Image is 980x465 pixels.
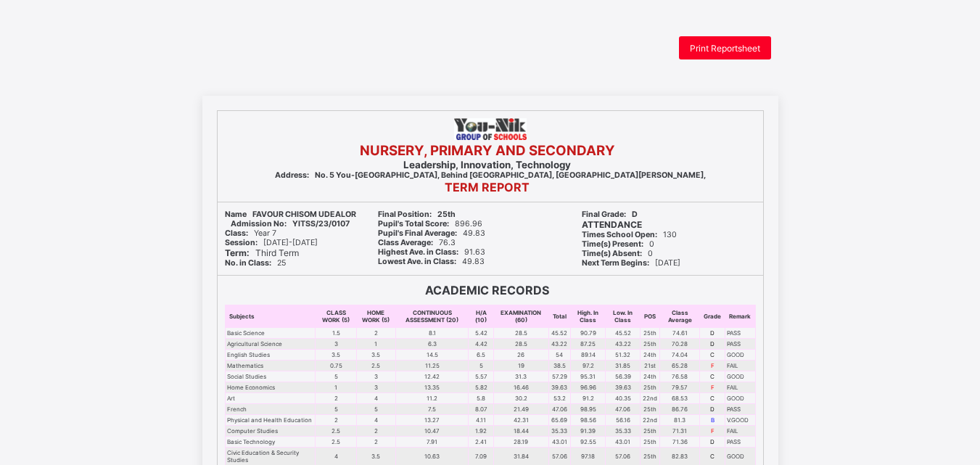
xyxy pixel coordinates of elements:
td: 43.01 [606,437,641,448]
td: 22nd [640,393,659,404]
td: 11.25 [396,361,469,371]
td: GOOD [725,393,755,404]
b: Pupil's Final Average: [378,229,457,238]
td: 43.22 [548,339,570,350]
td: 21st [640,361,659,371]
td: 14.5 [396,350,469,361]
b: No. in Class: [225,258,271,268]
b: ATTENDANCE [582,219,642,230]
td: 5.82 [469,382,494,393]
span: 25 [225,258,286,268]
td: 24th [640,350,659,361]
td: 90.79 [570,328,605,339]
td: D [700,437,725,448]
th: CONTINUOUS ASSESSMENT (20) [396,305,469,328]
td: C [700,350,725,361]
td: 13.27 [396,415,469,426]
td: 2 [316,415,357,426]
span: 49.83 [378,229,485,238]
td: FAIL [725,382,755,393]
td: 2 [356,437,395,448]
td: Art [225,393,316,404]
b: Admission No: [231,219,287,229]
td: 31.3 [493,371,548,382]
td: 3.5 [356,350,395,361]
td: French [225,404,316,415]
td: 2.5 [316,437,357,448]
b: Times School Open: [582,230,657,239]
td: 91.39 [570,426,605,437]
td: 35.33 [606,426,641,437]
td: 16.46 [493,382,548,393]
td: 5.57 [469,371,494,382]
td: 2 [316,393,357,404]
td: Social Studies [225,371,316,382]
th: H/A (10) [469,305,494,328]
th: Low. In Class [606,305,641,328]
td: 5.42 [469,328,494,339]
td: 98.56 [570,415,605,426]
td: 5 [316,404,357,415]
td: 71.31 [659,426,700,437]
td: 22nd [640,415,659,426]
td: 1.92 [469,426,494,437]
td: F [700,382,725,393]
td: Agricultural Science [225,339,316,350]
span: No. 5 You-[GEOGRAPHIC_DATA], Behind [GEOGRAPHIC_DATA], [GEOGRAPHIC_DATA][PERSON_NAME], [275,170,706,180]
td: B [700,415,725,426]
td: 70.28 [659,339,700,350]
td: 2 [356,426,395,437]
td: 8.07 [469,404,494,415]
td: PASS [725,339,755,350]
td: 38.5 [548,361,570,371]
b: Final Position: [378,210,432,219]
td: 96.96 [570,382,605,393]
td: F [700,361,725,371]
b: Highest Ave. in Class: [378,247,458,257]
td: 42.31 [493,415,548,426]
span: 0 [582,249,653,258]
b: ACADEMIC RECORDS [425,283,549,297]
td: 65.28 [659,361,700,371]
td: PASS [725,437,755,448]
td: 25th [640,426,659,437]
th: POS [640,305,659,328]
td: 53.2 [548,393,570,404]
span: [DATE]-[DATE] [225,238,318,247]
td: 21.49 [493,404,548,415]
td: 28.5 [493,339,548,350]
td: 7.91 [396,437,469,448]
td: 54 [548,350,570,361]
td: 6.5 [469,350,494,361]
b: Name [225,210,247,219]
td: 35.33 [548,426,570,437]
td: 5.8 [469,393,494,404]
td: 3 [316,339,357,350]
span: 25th [378,210,456,219]
th: Class Average [659,305,700,328]
td: 4.11 [469,415,494,426]
b: NURSERY, PRIMARY AND SECONDARY [360,142,615,159]
td: 3.5 [316,350,357,361]
td: 26 [493,350,548,361]
td: 89.14 [570,350,605,361]
td: English Studies [225,350,316,361]
td: 28.19 [493,437,548,448]
td: V.GOOD [725,415,755,426]
td: 18.44 [493,426,548,437]
td: 5 [469,361,494,371]
th: EXAMINATION (60) [493,305,548,328]
td: 28.5 [493,328,548,339]
td: Basic Science [225,328,316,339]
th: CLASS WORK (5) [316,305,357,328]
td: 2.5 [316,426,357,437]
td: 2.41 [469,437,494,448]
td: GOOD [725,350,755,361]
td: 7.5 [396,404,469,415]
td: 56.16 [606,415,641,426]
td: 13.35 [396,382,469,393]
span: Year 7 [225,229,276,238]
b: Lowest Ave. in Class: [378,257,456,266]
td: 45.52 [548,328,570,339]
b: Class Average: [378,238,433,247]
